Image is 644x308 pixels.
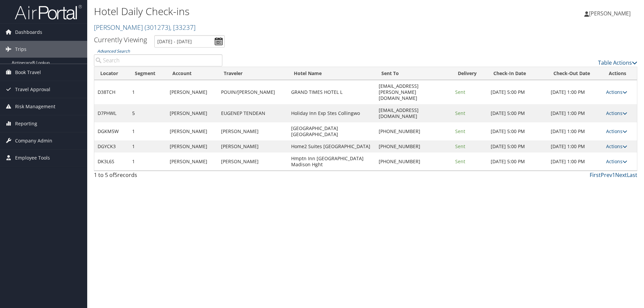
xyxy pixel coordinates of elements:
td: 5 [129,104,166,122]
input: [DATE] - [DATE] [154,35,225,48]
td: Home2 Suites [GEOGRAPHIC_DATA] [288,140,375,152]
td: [PERSON_NAME] [166,122,218,140]
span: Sent [455,143,465,149]
a: Next [615,171,627,179]
a: Actions [606,128,627,134]
h1: Hotel Daily Check-ins [94,4,456,18]
td: DGKM5W [94,122,129,140]
span: Travel Approval [15,81,50,98]
td: [DATE] 5:00 PM [487,122,547,140]
td: [PERSON_NAME] [218,122,288,140]
th: Delivery: activate to sort column ascending [452,67,487,80]
td: [PERSON_NAME] [166,104,218,122]
span: Sent [455,158,465,165]
span: Company Admin [15,132,52,149]
a: Prev [601,171,612,179]
td: [DATE] 1:00 PM [547,140,603,152]
td: [PERSON_NAME] [166,152,218,171]
a: Last [627,171,637,179]
span: Risk Management [15,98,55,115]
td: [EMAIL_ADDRESS][PERSON_NAME][DOMAIN_NAME] [375,80,452,104]
td: [DATE] 5:00 PM [487,140,547,152]
input: Advanced Search [94,54,222,66]
span: Sent [455,128,465,134]
td: Hmptn Inn [GEOGRAPHIC_DATA] Madison Hght [288,152,375,171]
span: Sent [455,89,465,95]
span: Reporting [15,115,37,132]
td: [DATE] 5:00 PM [487,104,547,122]
a: [PERSON_NAME] [584,3,637,23]
td: [DATE] 5:00 PM [487,152,547,171]
td: DGYCK3 [94,140,129,152]
a: Actions [606,158,627,165]
th: Locator: activate to sort column ascending [94,67,129,80]
td: [PERSON_NAME] [166,80,218,104]
td: [DATE] 1:00 PM [547,152,603,171]
a: Table Actions [598,59,637,66]
td: [PHONE_NUMBER] [375,152,452,171]
th: Actions [603,67,637,80]
span: Trips [15,41,26,58]
a: Actions [606,89,627,95]
th: Account: activate to sort column ascending [166,67,218,80]
th: Sent To: activate to sort column ascending [375,67,452,80]
td: GRAND TIMES HOTEL L [288,80,375,104]
a: [PERSON_NAME] [94,23,196,32]
div: 1 to 5 of records [94,171,222,182]
th: Check-Out Date: activate to sort column ascending [547,67,603,80]
td: [PHONE_NUMBER] [375,140,452,152]
td: 1 [129,140,166,152]
td: [DATE] 5:00 PM [487,80,547,104]
span: Dashboards [15,24,42,41]
td: [DATE] 1:00 PM [547,104,603,122]
td: [PERSON_NAME] [218,152,288,171]
h3: Currently Viewing [94,35,147,44]
span: Book Travel [15,64,41,81]
td: Holiday Inn Exp Stes Collingwo [288,104,375,122]
a: 1 [612,171,615,179]
td: [EMAIL_ADDRESS][DOMAIN_NAME] [375,104,452,122]
td: [DATE] 1:00 PM [547,122,603,140]
span: Sent [455,110,465,116]
span: 5 [114,171,117,179]
span: [PERSON_NAME] [589,10,631,17]
td: D38TCH [94,80,129,104]
th: Traveler: activate to sort column ascending [218,67,288,80]
td: [DATE] 1:00 PM [547,80,603,104]
td: [PHONE_NUMBER] [375,122,452,140]
th: Segment: activate to sort column ascending [129,67,166,80]
td: 1 [129,80,166,104]
span: ( 301273 ) [145,23,170,32]
td: 1 [129,152,166,171]
td: POUIN/[PERSON_NAME] [218,80,288,104]
td: [GEOGRAPHIC_DATA] [GEOGRAPHIC_DATA] [288,122,375,140]
td: EUGENEP TENDEAN [218,104,288,122]
a: Actions [606,110,627,116]
td: [PERSON_NAME] [218,140,288,152]
th: Hotel Name: activate to sort column ascending [288,67,375,80]
a: First [590,171,601,179]
a: Actions [606,143,627,149]
img: airportal-logo.png [15,4,82,20]
th: Check-In Date: activate to sort column ascending [487,67,547,80]
span: , [ 33237 ] [170,23,196,32]
td: D7PHWL [94,104,129,122]
td: 1 [129,122,166,140]
span: Employee Tools [15,149,50,166]
a: Advanced Search [97,48,130,54]
td: DK3L6S [94,152,129,171]
td: [PERSON_NAME] [166,140,218,152]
